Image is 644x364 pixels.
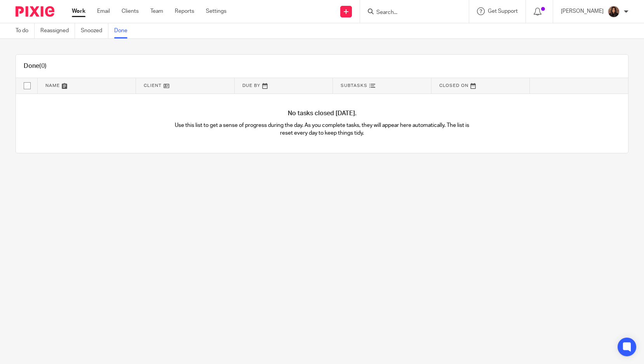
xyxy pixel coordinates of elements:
img: Headshot.jpg [607,5,620,18]
span: Subtasks [341,83,367,88]
img: Pixie [16,6,54,17]
a: Settings [206,7,226,15]
a: Snoozed [81,23,108,38]
a: Work [72,7,85,15]
span: Get Support [488,9,518,14]
h4: No tasks closed [DATE]. [16,109,628,118]
input: Search [376,9,446,16]
a: Reassigned [40,23,75,38]
a: Clients [122,7,139,15]
a: To do [16,23,35,38]
a: Done [114,23,133,38]
h1: Done [24,62,47,70]
a: Team [150,7,163,15]
a: Email [97,7,110,15]
a: Reports [175,7,194,15]
span: (0) [39,63,47,69]
p: [PERSON_NAME] [561,7,604,15]
p: Use this list to get a sense of progress during the day. As you complete tasks, they will appear ... [169,121,475,137]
